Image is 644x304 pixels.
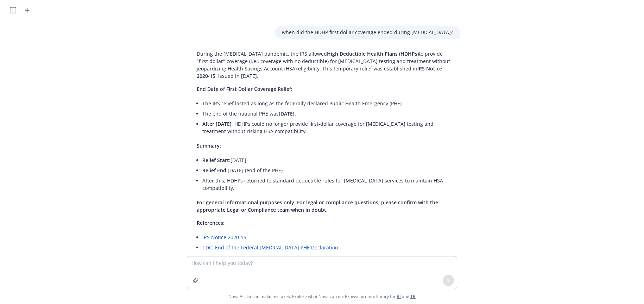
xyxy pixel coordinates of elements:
[202,234,246,241] a: IRS Notice 2020-15
[279,110,295,117] span: [DATE]
[202,175,453,193] li: After this, HDHPs returned to standard deductible rules for [MEDICAL_DATA] services to maintain H...
[202,108,453,119] li: The end of the national PHE was .
[202,120,232,127] span: After [DATE]
[282,29,453,36] p: when did the HDHP first dollar coverage ended during [MEDICAL_DATA]?
[202,165,453,175] li: [DATE] (end of the PHE)
[197,199,438,213] span: For general informational purposes only. For legal or compliance questions, please confirm with t...
[202,119,453,136] li: , HDHPs could no longer provide first-dollar coverage for [MEDICAL_DATA] testing and treatment wi...
[228,289,416,304] span: Nova Assist can make mistakes. Explore what Nova can do: Browse prompt library for and
[197,219,225,226] span: References:
[397,293,401,299] a: BI
[197,50,453,80] p: During the [MEDICAL_DATA] pandemic, the IRS allowed to provide "first dollar" coverage (i.e., cov...
[202,155,453,165] li: [DATE]
[202,98,453,108] li: The IRS relief lasted as long as the federally declared Public Health Emergency (PHE).
[202,244,338,251] a: CDC: End of the Federal [MEDICAL_DATA] PHE Declaration
[327,50,419,57] span: High Deductible Health Plans (HDHPs)
[202,167,228,174] span: Relief End:
[410,293,416,299] a: TR
[197,142,221,149] span: Summary:
[202,157,231,163] span: Relief Start:
[197,86,292,92] span: End Date of First Dollar Coverage Relief:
